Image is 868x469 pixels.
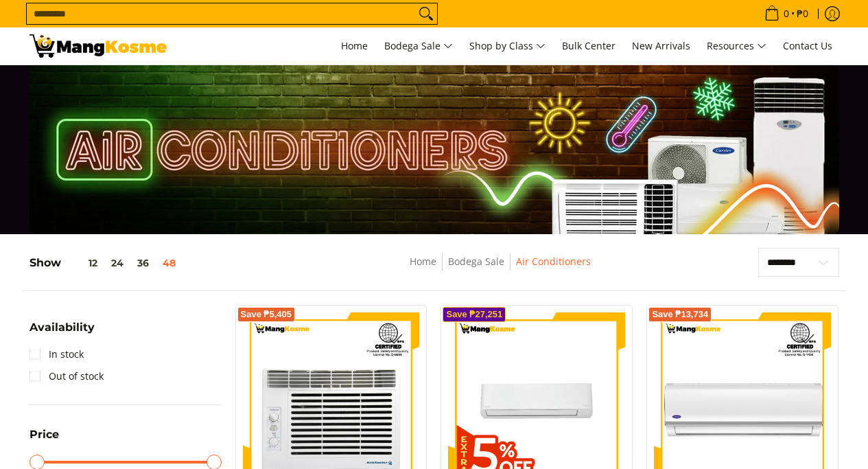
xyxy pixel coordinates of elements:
[241,310,292,319] span: Save ₱5,405
[341,39,368,52] span: Home
[516,255,591,268] a: Air Conditioners
[707,38,766,55] span: Resources
[130,258,156,268] button: 36
[30,365,104,387] a: Out of stock
[104,258,130,268] button: 24
[776,27,839,65] a: Contact Us
[377,27,460,65] a: Bodega Sale
[415,3,437,24] button: Search
[625,27,697,65] a: New Arrivals
[156,258,183,268] button: 48
[555,27,622,65] a: Bulk Center
[562,39,615,52] span: Bulk Center
[30,429,59,440] span: Price
[700,27,773,65] a: Resources
[30,429,59,450] summary: Open
[309,253,690,284] nav: Breadcrumbs
[30,256,183,270] h5: Show
[410,255,436,268] a: Home
[30,322,95,343] summary: Open
[61,258,104,268] button: 12
[782,9,791,19] span: 0
[760,6,812,21] span: •
[632,39,690,52] span: New Arrivals
[462,27,552,65] a: Shop by Class
[446,310,502,319] span: Save ₱27,251
[652,310,708,319] span: Save ₱13,734
[30,34,167,58] img: Bodega Sale Aircon l Mang Kosme: Home Appliances Warehouse Sale
[783,39,832,52] span: Contact Us
[469,38,546,55] span: Shop by Class
[795,9,810,19] span: ₱0
[448,255,504,268] a: Bodega Sale
[180,27,839,65] nav: Main Menu
[384,38,453,55] span: Bodega Sale
[334,27,375,65] a: Home
[30,322,95,333] span: Availability
[30,343,84,365] a: In stock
